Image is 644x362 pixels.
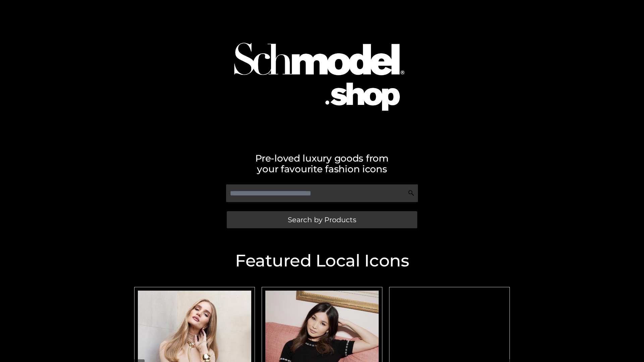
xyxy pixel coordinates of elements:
[131,252,513,269] h2: Featured Local Icons​
[408,190,415,196] img: Search Icon
[288,216,356,223] span: Search by Products
[227,211,417,228] a: Search by Products
[131,153,513,174] h2: Pre-loved luxury goods from your favourite fashion icons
